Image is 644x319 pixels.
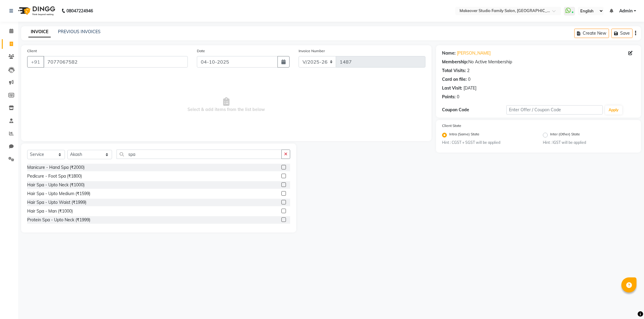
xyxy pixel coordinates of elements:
[550,131,580,139] label: Inter (Other) State
[605,106,622,115] button: Apply
[457,94,459,100] div: 0
[66,2,93,19] b: 08047224946
[27,56,44,68] button: +91
[27,75,425,135] span: Select & add items from the list below
[463,85,476,91] div: [DATE]
[457,50,491,56] a: [PERSON_NAME]
[27,217,90,223] div: Protein Spa - Upto Neck (₹1999)
[117,150,282,159] input: Search or Scan
[442,85,462,91] div: Last Visit:
[28,27,51,37] a: INVOICE
[58,29,101,34] a: PREVIOUS INVOICES
[442,59,635,65] div: No Active Membership
[442,50,456,56] div: Name:
[27,182,85,188] div: Hair Spa - Upto Neck (₹1000)
[27,191,90,197] div: Hair Spa - Upto Medium (₹1599)
[27,48,37,54] label: Client
[574,29,609,38] button: Create New
[27,164,85,171] div: Manicure - Hand Spa (₹2000)
[27,173,82,179] div: Pedicure - Foot Spa (₹1800)
[442,68,466,74] div: Total Visits:
[611,29,633,38] button: Save
[619,8,633,14] span: Admin
[442,140,534,145] small: Hint : CGST + SGST will be applied
[442,59,468,65] div: Membership:
[43,56,188,68] input: Search by Name/Mobile/Email/Code
[619,295,638,313] iframe: chat widget
[543,140,635,145] small: Hint : IGST will be applied
[442,94,456,100] div: Points:
[442,123,461,128] label: Client State
[468,76,470,83] div: 0
[15,2,57,19] img: logo
[27,208,73,214] div: Hair Spa - Man (₹1000)
[299,48,325,54] label: Invoice Number
[197,48,205,54] label: Date
[442,107,506,113] div: Coupon Code
[27,199,86,206] div: Hair Spa - Upto Waist (₹1999)
[442,76,467,83] div: Card on file:
[467,68,469,74] div: 2
[449,131,479,139] label: Intra (Same) State
[506,105,603,115] input: Enter Offer / Coupon Code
